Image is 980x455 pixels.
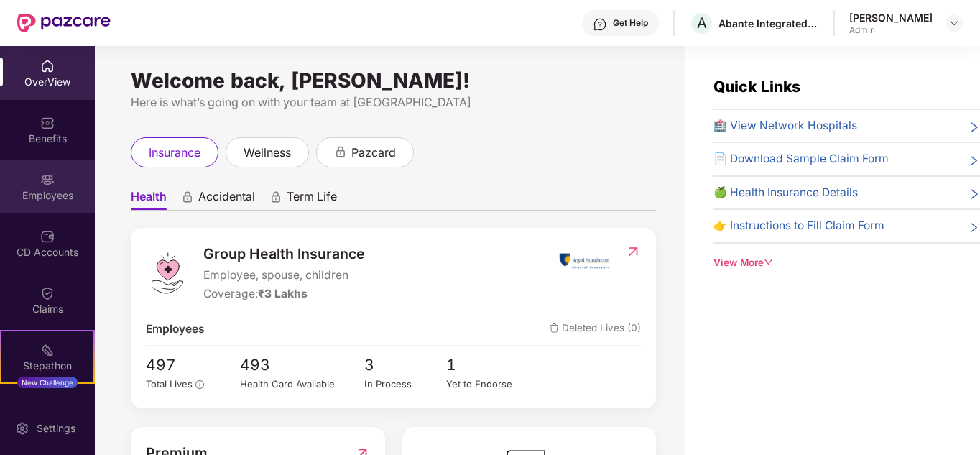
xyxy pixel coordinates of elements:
[146,252,189,295] img: logo
[550,321,641,338] span: Deleted Lives (0)
[351,144,396,162] span: pazcard
[969,220,980,234] span: right
[713,78,800,96] span: Quick Links
[146,321,205,338] span: Employees
[198,189,255,210] span: Accidental
[764,257,774,267] span: down
[269,190,282,203] div: animation
[40,229,55,244] img: svg+xml;base64,PHN2ZyBpZD0iQ0RfQWNjb3VudHMiIGRhdGEtbmFtZT0iQ0QgQWNjb3VudHMiIHhtbG5zPSJodHRwOi8vd3...
[364,353,447,377] span: 3
[203,267,365,284] span: Employee, spouse, children
[593,17,607,32] img: svg+xml;base64,PHN2ZyBpZD0iSGVscC0zMngzMiIgeG1sbnM9Imh0dHA6Ly93d3cudzMub3JnLzIwMDAvc3ZnIiB3aWR0aD...
[713,117,857,134] span: 🏥 View Network Hospitals
[149,144,200,162] span: insurance
[558,243,611,279] img: insurerIcon
[446,377,529,392] div: Yet to Endorse
[195,380,204,389] span: info-circle
[40,286,55,300] img: svg+xml;base64,PHN2ZyBpZD0iQ2xhaW0iIHhtbG5zPSJodHRwOi8vd3d3LnczLm9yZy8yMDAwL3N2ZyIgd2lkdGg9IjIwIi...
[550,323,559,333] img: deleteIcon
[713,150,889,167] span: 📄 Download Sample Claim Form
[713,217,884,234] span: 👉 Instructions to Fill Claim Form
[40,400,55,414] img: svg+xml;base64,PHN2ZyBpZD0iRW5kb3JzZW1lbnRzIiB4bWxucz0iaHR0cDovL3d3dy53My5vcmcvMjAwMC9zdmciIHdpZH...
[40,173,55,187] img: svg+xml;base64,PHN2ZyBpZD0iRW1wbG95ZWVzIiB4bWxucz0iaHR0cDovL3d3dy53My5vcmcvMjAwMC9zdmciIHdpZHRoPS...
[334,145,347,158] div: animation
[40,59,55,73] img: svg+xml;base64,PHN2ZyBpZD0iSG9tZSIgeG1sbnM9Imh0dHA6Ly93d3cudzMub3JnLzIwMDAvc3ZnIiB3aWR0aD0iMjAiIG...
[969,120,980,134] span: right
[969,153,980,167] span: right
[17,14,111,32] img: New Pazcare Logo
[697,14,707,32] span: A
[40,343,55,357] img: svg+xml;base64,PHN2ZyB4bWxucz0iaHR0cDovL3d3dy53My5vcmcvMjAwMC9zdmciIHdpZHRoPSIyMSIgaGVpZ2h0PSIyMC...
[15,421,29,436] img: svg+xml;base64,PHN2ZyBpZD0iU2V0dGluZy0yMHgyMCIgeG1sbnM9Imh0dHA6Ly93d3cudzMub3JnLzIwMDAvc3ZnIiB3aW...
[718,17,819,30] div: Abante Integrated P2
[181,190,194,203] div: animation
[613,17,648,29] div: Get Help
[948,17,960,29] img: svg+xml;base64,PHN2ZyBpZD0iRHJvcGRvd24tMzJ4MzIiIHhtbG5zPSJodHRwOi8vd3d3LnczLm9yZy8yMDAwL3N2ZyIgd2...
[131,189,167,210] span: Health
[146,353,208,377] span: 497
[203,243,365,265] span: Group Health Insurance
[131,75,656,86] div: Welcome back, [PERSON_NAME]!
[32,421,80,436] div: Settings
[244,144,291,162] span: wellness
[203,285,365,303] div: Coverage:
[287,189,337,210] span: Term Life
[131,93,656,111] div: Here is what’s going on with your team at [GEOGRAPHIC_DATA]
[240,353,364,377] span: 493
[240,377,364,392] div: Health Card Available
[969,187,980,201] span: right
[1,359,93,373] div: Stepathon
[849,11,933,24] div: [PERSON_NAME]
[146,378,193,390] span: Total Lives
[258,287,308,300] span: ₹3 Lakhs
[713,184,858,201] span: 🍏 Health Insurance Details
[446,353,529,377] span: 1
[17,377,78,388] div: New Challenge
[364,377,447,392] div: In Process
[849,24,933,36] div: Admin
[40,116,55,130] img: svg+xml;base64,PHN2ZyBpZD0iQmVuZWZpdHMiIHhtbG5zPSJodHRwOi8vd3d3LnczLm9yZy8yMDAwL3N2ZyIgd2lkdGg9Ij...
[713,255,980,270] div: View More
[626,244,641,259] img: RedirectIcon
